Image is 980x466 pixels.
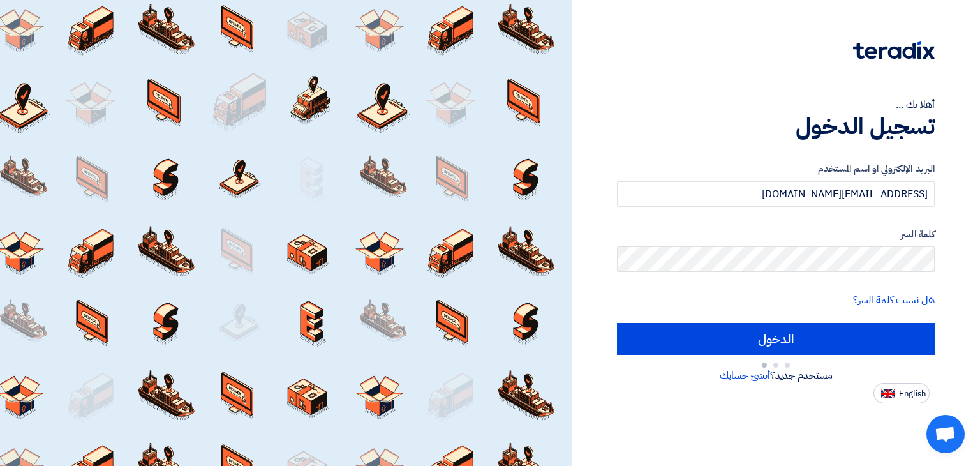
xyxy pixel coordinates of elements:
div: أهلا بك ... [617,97,935,112]
div: مستخدم جديد؟ [617,368,935,383]
input: أدخل بريد العمل الإلكتروني او اسم المستخدم الخاص بك ... [617,181,935,207]
input: الدخول [617,323,935,355]
h1: تسجيل الدخول [617,112,935,140]
img: en-US.png [881,389,895,398]
button: English [873,383,930,403]
img: Teradix logo [853,41,935,59]
div: Open chat [926,415,965,453]
a: أنشئ حسابك [720,368,770,383]
a: هل نسيت كلمة السر؟ [853,292,935,308]
label: كلمة السر [617,227,935,242]
label: البريد الإلكتروني او اسم المستخدم [617,162,935,176]
span: English [899,389,926,398]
